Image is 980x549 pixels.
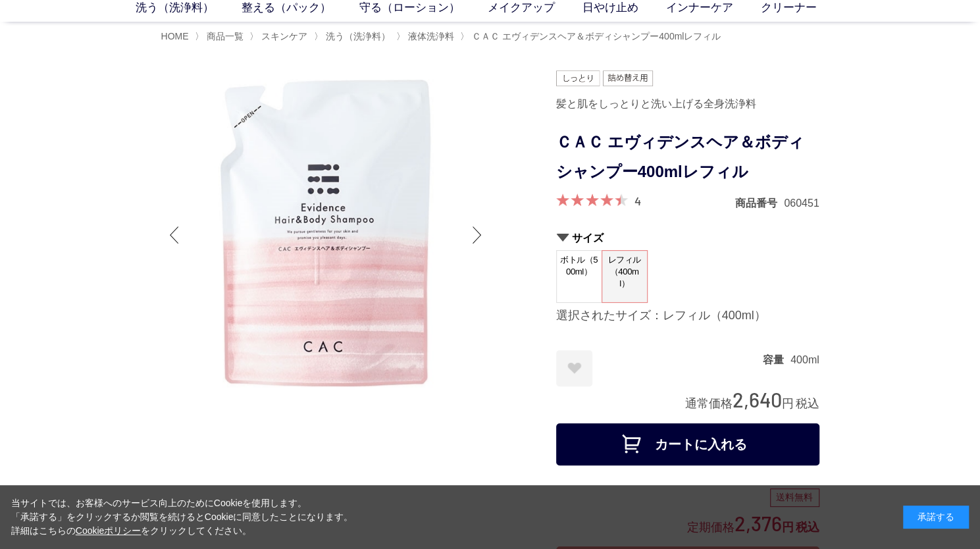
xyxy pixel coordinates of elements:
[460,30,724,43] li: 〉
[11,496,353,538] div: 当サイトでは、お客様へのサービス向上のためにCookieを使用します。 「承諾する」をクリックするか閲覧を続けるとCookieに同意したことになります。 詳細はこちらの をクリックしてください。
[207,31,244,41] span: 商品一覧
[796,397,819,410] span: 税込
[469,31,721,41] a: ＣＡＣ エヴィデンスヘア＆ボディシャンプー400mlレフィル
[259,31,307,41] a: スキンケア
[396,30,457,43] li: 〉
[556,423,819,465] button: カートに入れる
[603,70,654,86] img: 詰め替え用
[733,387,782,411] span: 2,640
[249,30,311,43] li: 〉
[685,397,733,410] span: 通常価格
[323,31,390,41] a: 洗う（洗浄料）
[261,31,307,41] span: スキンケア
[405,31,454,41] a: 液体洗浄料
[557,251,602,288] span: ボトル（500ml）
[784,196,819,210] dd: 060451
[735,196,784,210] dt: 商品番号
[161,70,490,400] img: ＣＡＣ エヴィデンスヘア＆ボディシャンプー400mlレフィル レフィル（400ml）
[634,194,641,208] a: 4
[763,353,790,367] dt: 容量
[790,353,819,367] dd: 400ml
[204,31,244,41] a: 商品一覧
[326,31,390,41] span: 洗う（洗浄料）
[556,93,819,115] div: 髪と肌をしっとりと洗い上げる全身洗浄料
[556,231,819,245] h2: サイズ
[556,308,819,324] div: 選択されたサイズ：レフィル（400ml）
[556,128,819,187] h1: ＣＡＣ エヴィデンスヘア＆ボディシャンプー400mlレフィル
[76,525,142,536] a: Cookieポリシー
[903,506,969,529] div: 承諾する
[408,31,454,41] span: 液体洗浄料
[161,31,189,41] a: HOME
[472,31,721,41] span: ＣＡＣ エヴィデンスヘア＆ボディシャンプー400mlレフィル
[195,30,247,43] li: 〉
[602,251,647,292] span: レフィル（400ml）
[556,70,600,86] img: しっとり
[314,30,394,43] li: 〉
[782,397,794,410] span: 円
[556,350,592,386] a: お気に入りに登録する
